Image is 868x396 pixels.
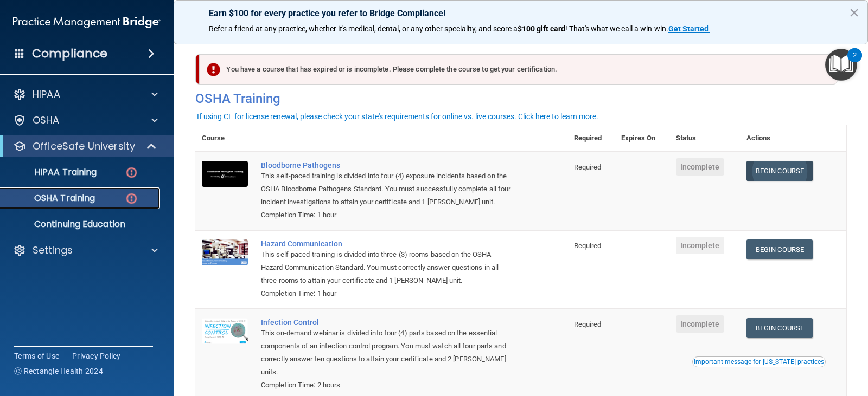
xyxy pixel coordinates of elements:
[518,24,565,33] strong: $100 gift card
[125,192,138,205] img: danger-circle.6113f641.png
[261,170,513,209] div: This self-paced training is divided into four (4) exposure incidents based on the OSHA Bloodborne...
[574,242,602,250] span: Required
[125,166,138,179] img: danger-circle.6113f641.png
[7,167,97,178] p: HIPAA Training
[261,327,513,379] div: This on-demand webinar is divided into four (4) parts based on the essential components of an inf...
[13,88,158,101] a: HIPAA
[14,366,103,376] span: Ⓒ Rectangle Health 2024
[261,379,513,392] div: Completion Time: 2 hours
[574,163,602,171] span: Required
[209,24,518,33] span: Refer a friend at any practice, whether it's medical, dental, or any other speciality, and score a
[33,244,73,257] p: Settings
[261,209,513,222] div: Completion Time: 1 hour
[13,140,157,153] a: OfficeSafe University
[32,46,107,61] h4: Compliance
[197,113,598,120] div: If using CE for license renewal, please check your state's requirements for online vs. live cours...
[740,125,846,152] th: Actions
[13,11,161,33] img: PMB logo
[676,315,724,333] span: Incomplete
[746,318,813,338] a: Begin Course
[567,125,615,152] th: Required
[676,158,724,176] span: Incomplete
[33,140,135,153] p: OfficeSafe University
[13,114,158,127] a: OSHA
[746,239,813,259] a: Begin Course
[261,239,513,248] a: Hazard Communication
[615,125,669,152] th: Expires On
[195,111,600,122] button: If using CE for license renewal, please check your state's requirements for online vs. live cours...
[668,24,710,33] a: Get Started
[195,125,254,152] th: Course
[261,287,513,300] div: Completion Time: 1 hour
[565,24,668,33] span: ! That's what we call a win-win.
[825,49,857,81] button: Open Resource Center, 2 new notifications
[676,237,724,254] span: Incomplete
[669,125,740,152] th: Status
[7,193,95,204] p: OSHA Training
[14,350,59,361] a: Terms of Use
[72,350,121,361] a: Privacy Policy
[694,359,824,365] div: Important message for [US_STATE] practices
[746,161,813,181] a: Begin Course
[33,114,60,127] p: OSHA
[200,54,838,85] div: You have a course that has expired or is incomplete. Please complete the course to get your certi...
[692,356,826,367] button: Read this if you are a dental practitioner in the state of CA
[33,88,60,101] p: HIPAA
[261,161,513,170] a: Bloodborne Pathogens
[261,318,513,327] a: Infection Control
[574,320,602,328] span: Required
[668,24,709,33] strong: Get Started
[209,8,833,18] p: Earn $100 for every practice you refer to Bridge Compliance!
[261,248,513,287] div: This self-paced training is divided into three (3) rooms based on the OSHA Hazard Communication S...
[207,63,220,76] img: exclamation-circle-solid-danger.72ef9ffc.png
[195,91,846,106] h4: OSHA Training
[849,4,859,21] button: Close
[853,55,857,69] div: 2
[13,244,158,257] a: Settings
[7,219,155,230] p: Continuing Education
